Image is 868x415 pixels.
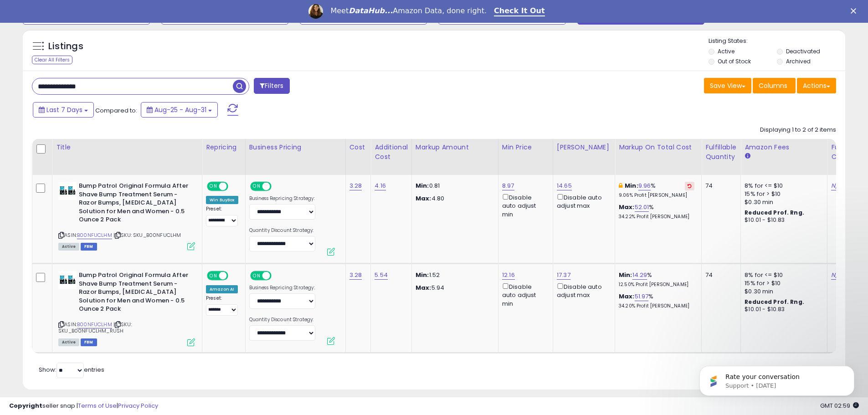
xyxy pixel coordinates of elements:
a: 5.54 [375,271,388,280]
div: % [619,203,694,220]
a: B00NFUCLHM [77,321,112,328]
div: ASIN: [58,182,195,249]
i: Revert to store-level Min Markup [688,184,692,188]
i: This overrides the store level min markup for this listing [619,183,622,189]
div: 8% for <= $10 [745,271,820,279]
img: 41hhjid0DGL._SL40_.jpg [58,271,77,289]
div: Additional Cost [375,143,408,162]
b: Min: [625,181,638,190]
div: Repricing [206,143,241,152]
p: 34.22% Profit [PERSON_NAME] [619,214,694,220]
strong: Max: [416,283,431,292]
span: | SKU: SKU_B00NFUCLHM [113,231,181,239]
div: Clear All Filters [32,56,72,64]
span: All listings currently available for purchase on Amazon [58,338,79,346]
label: Deactivated [786,47,820,55]
button: Save View [704,78,751,93]
div: $10.01 - $10.83 [745,216,820,224]
b: Reduced Prof. Rng. [745,209,804,216]
div: 15% for > $10 [745,190,820,198]
div: Amazon AI [206,285,238,293]
label: Quantity Discount Strategy: [249,317,315,323]
a: 51.97 [635,292,649,301]
p: 34.20% Profit [PERSON_NAME] [619,303,694,309]
div: Min Price [502,143,549,152]
p: Listing States: [709,37,845,46]
p: 4.80 [416,195,491,203]
div: Disable auto adjust max [557,282,608,299]
label: Quantity Discount Strategy: [249,227,315,234]
label: Business Repricing Strategy: [249,285,315,291]
p: 0.81 [416,182,491,190]
a: Privacy Policy [118,401,158,410]
div: Fulfillable Quantity [705,143,737,162]
div: 74 [705,182,734,190]
div: Markup Amount [416,143,494,152]
button: Filters [254,78,289,94]
span: All listings currently available for purchase on Amazon [58,243,79,251]
a: 14.29 [632,271,647,280]
small: Amazon Fees. [745,152,750,160]
div: Disable auto adjust min [502,192,546,219]
label: Active [718,47,734,55]
th: The percentage added to the cost of goods (COGS) that forms the calculator for Min & Max prices. [615,139,702,175]
a: 17.37 [557,271,570,280]
span: | SKU: SKU_B00NFUCLHM_RUSH [58,321,132,334]
div: Displaying 1 to 2 of 2 items [760,126,836,134]
div: $10.01 - $10.83 [745,306,820,313]
div: Preset: [206,206,238,226]
label: Out of Stock [718,57,751,65]
a: 3.28 [349,271,362,280]
span: Compared to: [95,106,137,115]
label: Business Repricing Strategy: [249,195,315,202]
div: % [619,292,694,309]
div: Preset: [206,295,238,316]
button: Aug-25 - Aug-31 [141,102,218,118]
span: OFF [270,272,284,280]
span: FBM [81,243,97,251]
a: 8.97 [502,181,514,190]
div: 15% for > $10 [745,279,820,287]
span: OFF [227,183,241,190]
a: N/A [831,271,842,280]
div: Close [851,8,860,14]
a: 3.28 [349,181,362,190]
strong: Max: [416,194,431,203]
div: $0.30 min [745,198,820,206]
div: % [619,271,694,288]
img: 41hhjid0DGL._SL40_.jpg [58,182,77,200]
div: Meet Amazon Data, done right. [330,6,487,15]
div: 74 [705,271,734,279]
div: ASIN: [58,271,195,345]
div: seller snap | | [9,402,158,410]
span: Last 7 Days [46,105,82,114]
div: Amazon Fees [745,143,823,152]
a: Check It Out [494,6,545,16]
b: Min: [619,271,632,279]
p: 1.52 [416,271,491,279]
div: Markup on Total Cost [619,143,698,152]
a: Terms of Use [78,401,117,410]
span: ON [208,272,219,280]
b: Max: [619,292,635,301]
div: Cost [349,143,367,152]
span: ON [251,272,262,280]
p: 12.50% Profit [PERSON_NAME] [619,282,694,288]
div: Fulfillment Cost [831,143,866,162]
span: OFF [270,183,284,190]
div: Win BuyBox [206,196,238,204]
a: 4.16 [375,181,386,190]
b: Reduced Prof. Rng. [745,298,804,306]
div: Title [56,143,198,152]
p: 5.94 [416,284,491,292]
h5: Listings [48,40,83,53]
strong: Min: [416,181,429,190]
span: FBM [81,338,97,346]
label: Archived [786,57,811,65]
div: $0.30 min [745,287,820,296]
span: Show: entries [39,365,104,374]
a: 9.96 [638,181,651,190]
div: Disable auto adjust min [502,282,546,308]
